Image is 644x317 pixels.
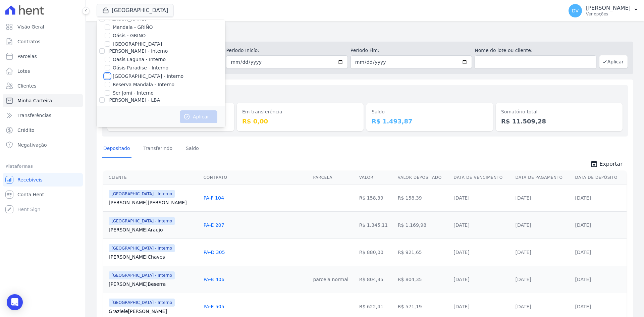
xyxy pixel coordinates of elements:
[17,83,36,89] span: Clientes
[515,304,531,309] a: [DATE]
[575,222,591,228] a: [DATE]
[3,50,83,63] a: Parcelas
[599,160,623,168] span: Exportar
[242,108,358,115] dt: Em transferência
[109,254,198,260] a: [PERSON_NAME]Chaves
[453,195,469,201] a: [DATE]
[109,199,198,206] a: [PERSON_NAME][PERSON_NAME]
[109,190,175,198] span: [GEOGRAPHIC_DATA] - Interno
[395,184,451,211] td: R$ 158,39
[17,53,37,60] span: Parcelas
[3,109,83,122] a: Transferências
[201,171,311,184] th: Contrato
[113,41,162,48] label: [GEOGRAPHIC_DATA]
[17,68,30,74] span: Lotes
[204,222,224,228] a: PA-E 207
[313,277,348,282] a: parcela normal
[109,271,175,279] span: [GEOGRAPHIC_DATA] - Interno
[204,304,224,309] a: PA-E 505
[357,171,395,184] th: Valor
[395,239,451,266] td: R$ 921,65
[109,299,175,307] span: [GEOGRAPHIC_DATA] - Interno
[17,176,43,183] span: Recebíveis
[310,171,356,184] th: Parcela
[501,117,617,126] dd: R$ 11.509,28
[3,94,83,107] a: Minha Carteira
[515,195,531,201] a: [DATE]
[107,97,160,103] label: [PERSON_NAME] - LBA
[586,11,631,17] p: Ver opções
[5,162,80,170] div: Plataformas
[109,308,198,315] a: Graziele[PERSON_NAME]
[113,32,146,39] label: Oásis - GRIÑO
[3,79,83,93] a: Clientes
[372,117,488,126] dd: R$ 1.493,87
[103,171,201,184] th: Cliente
[113,73,183,80] label: [GEOGRAPHIC_DATA] - Interno
[573,171,627,184] th: Data de Depósito
[180,110,217,123] button: Aplicar
[395,171,451,184] th: Valor Depositado
[109,217,175,225] span: [GEOGRAPHIC_DATA] - Interno
[515,250,531,255] a: [DATE]
[357,266,395,293] td: R$ 804,35
[113,56,166,63] label: Oasis Laguna - Interno
[501,108,617,115] dt: Somatório total
[586,5,631,11] p: [PERSON_NAME]
[184,140,200,158] a: Saldo
[351,47,472,54] label: Período Fim:
[3,173,83,187] a: Recebíveis
[17,127,35,134] span: Crédito
[515,222,531,228] a: [DATE]
[17,23,44,30] span: Visão Geral
[575,250,591,255] a: [DATE]
[585,160,628,169] a: unarchive Exportar
[113,64,168,71] label: Oásis Paradise - Interno
[226,47,347,54] label: Período Inicío:
[204,250,225,255] a: PA-D 305
[113,81,174,88] label: Reserva Mandala - Interno
[102,140,131,158] a: Depositado
[97,27,633,39] h2: Minha Carteira
[17,112,51,119] span: Transferências
[242,117,358,126] dd: R$ 0,00
[3,64,83,78] a: Lotes
[453,304,469,309] a: [DATE]
[357,239,395,266] td: R$ 880,00
[575,195,591,201] a: [DATE]
[3,20,83,34] a: Visão Geral
[113,105,158,112] label: Oasis Laguna - LBA
[142,140,174,158] a: Transferindo
[17,97,52,104] span: Minha Carteira
[17,191,44,198] span: Conta Hent
[3,138,83,152] a: Negativação
[109,281,198,287] a: [PERSON_NAME]Beserra
[109,244,175,252] span: [GEOGRAPHIC_DATA] - Interno
[451,171,513,184] th: Data de Vencimento
[453,277,469,282] a: [DATE]
[17,38,40,45] span: Contratos
[372,108,488,115] dt: Saldo
[204,195,224,201] a: PA-F 104
[113,90,154,97] label: Ser Jomi - Interno
[453,222,469,228] a: [DATE]
[563,1,644,20] button: DV [PERSON_NAME] Ver opções
[590,160,598,168] i: unarchive
[453,250,469,255] a: [DATE]
[97,4,174,17] button: [GEOGRAPHIC_DATA]
[513,171,572,184] th: Data de Pagamento
[7,294,23,310] div: Open Intercom Messenger
[395,266,451,293] td: R$ 804,35
[3,123,83,137] a: Crédito
[599,55,628,68] button: Aplicar
[395,211,451,239] td: R$ 1.169,98
[572,8,579,13] span: DV
[107,48,168,54] label: [PERSON_NAME] - Interno
[113,24,153,31] label: Mandala - GRIÑO
[575,304,591,309] a: [DATE]
[204,277,224,282] a: PA-B 406
[3,35,83,48] a: Contratos
[575,277,591,282] a: [DATE]
[357,184,395,211] td: R$ 158,39
[475,47,596,54] label: Nome do lote ou cliente:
